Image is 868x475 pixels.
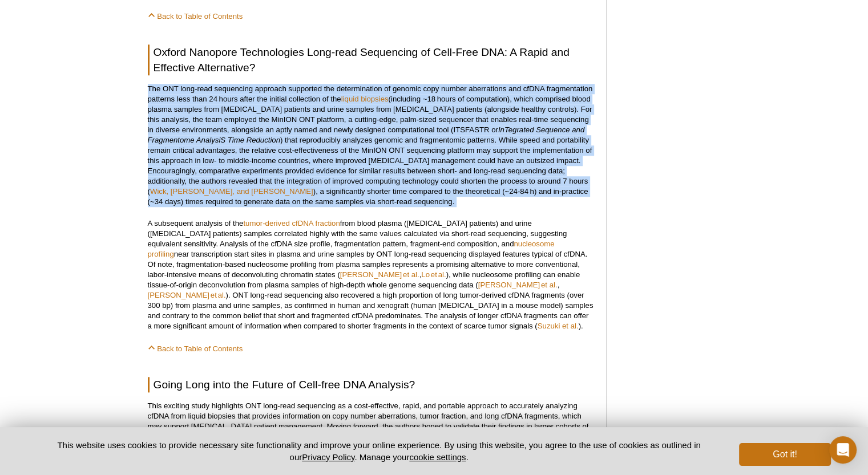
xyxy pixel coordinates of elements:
[243,219,340,228] a: tumor‐derived cfDNA fraction
[739,443,830,466] button: Got it!
[148,291,226,299] a: [PERSON_NAME] et al.
[829,436,857,464] div: Open Intercom Messenger
[340,270,419,279] a: [PERSON_NAME] et al.
[148,84,595,207] p: The ONT long-read sequencing approach supported the determination of genomic copy number aberrati...
[148,401,595,462] p: This exciting study highlights ONT long-read sequencing as a cost‐effective, rapid, and portable ...
[341,95,389,103] a: liquid biopsies
[478,281,558,289] a: [PERSON_NAME] et al.
[538,322,579,330] a: Suzuki et al.
[148,344,243,353] a: Back to Table of Contents
[148,218,595,331] p: A subsequent analysis of the from blood plasma ([MEDICAL_DATA] patients) and urine ([MEDICAL_DATA...
[302,452,354,462] a: Privacy Policy
[38,439,721,463] p: This website uses cookies to provide necessary site functionality and improve your online experie...
[409,452,466,462] button: cookie settings
[421,270,446,279] a: Lo et al.
[148,377,595,392] h2: Going Long into the Future of Cell-free DNA Analysis?
[150,187,313,196] a: Wick, [PERSON_NAME], and [PERSON_NAME]
[148,44,595,75] h2: Oxford Nanopore Technologies Long-read Sequencing of Cell-Free DNA: A Rapid and Effective Alterna...
[148,12,243,21] a: Back to Table of Contents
